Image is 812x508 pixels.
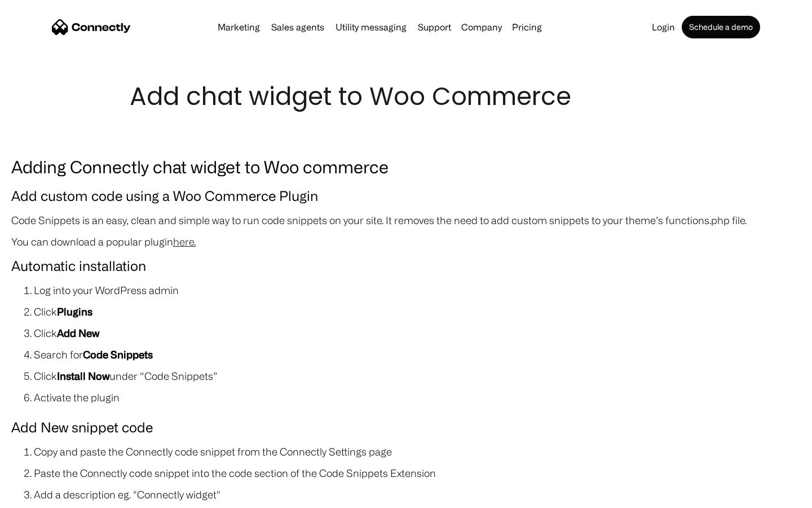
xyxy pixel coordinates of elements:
[267,23,329,32] a: Sales agents
[173,236,196,247] a: here.
[34,304,801,319] li: Click
[34,444,801,459] li: Copy and paste the Connectly code snippet from the Connectly Settings page
[11,488,68,504] aside: Language selected: English
[23,488,68,504] ul: Language list
[130,79,682,114] h1: Add chat widget to Woo Commerce
[213,23,264,32] a: Marketing
[11,417,801,438] h4: Add New snippet code
[57,327,99,339] strong: Add New
[34,465,801,481] li: Paste the Connectly code snippet into the code section of the Code Snippets Extension
[11,185,801,207] h4: Add custom code using a Woo Commerce Plugin
[682,16,760,38] a: Schedule a demo
[11,234,801,249] p: You can download a popular plugin
[57,306,92,317] strong: Plugins
[11,255,801,277] h4: Automatic installation
[34,389,801,405] li: Activate the plugin
[11,154,801,179] h3: Adding Connectly chat widget to Woo commerce
[461,19,502,35] div: Company
[34,282,801,298] li: Log into your WordPress admin
[57,370,109,382] strong: Install Now
[34,325,801,341] li: Click
[34,487,801,502] li: Add a description eg. "Connectly widget"
[34,347,801,362] li: Search for
[413,23,456,32] a: Support
[34,368,801,384] li: Click under “Code Snippets”
[507,23,546,32] a: Pricing
[647,23,679,32] a: Login
[83,349,153,360] strong: Code Snippets
[11,212,801,228] p: Code Snippets is an easy, clean and simple way to run code snippets on your site. It removes the ...
[331,23,411,32] a: Utility messaging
